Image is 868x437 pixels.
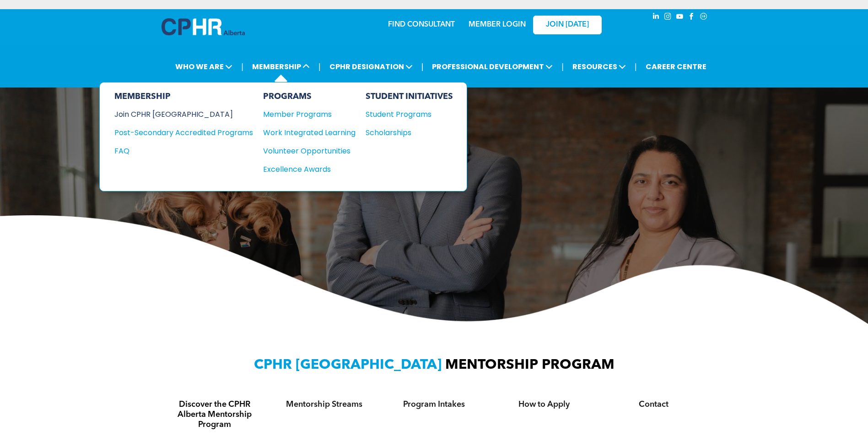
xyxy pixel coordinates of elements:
[162,18,245,35] img: A blue and white logo for cp alberta
[263,109,346,120] div: Member Programs
[173,58,235,75] span: WHO WE ARE
[643,58,709,75] a: CAREER CENTRE
[114,92,253,102] div: MEMBERSHIP
[388,21,455,28] a: FIND CONSULTANT
[263,109,356,120] a: Member Programs
[651,11,661,24] a: linkedin
[168,399,261,430] h4: Discover the CPHR Alberta Mentorship Program
[421,57,424,76] li: |
[561,57,564,76] li: |
[533,16,602,34] a: JOIN [DATE]
[249,58,313,75] span: MEMBERSHIP
[388,399,481,410] h4: Program Intakes
[469,21,526,28] a: MEMBER LOGIN
[263,164,346,175] div: Excellence Awards
[366,127,453,138] a: Scholarships
[546,21,589,29] span: JOIN [DATE]
[366,109,444,120] div: Student Programs
[699,11,709,24] a: Social network
[263,164,356,175] a: Excellence Awards
[366,92,453,102] div: STUDENT INITIATIVES
[263,92,356,102] div: PROGRAMS
[445,358,615,372] span: MENTORSHIP PROGRAM
[675,11,685,24] a: youtube
[241,57,243,76] li: |
[327,58,415,75] span: CPHR DESIGNATION
[607,399,701,410] h4: Contact
[687,11,697,24] a: facebook
[263,127,346,138] div: Work Integrated Learning
[263,145,356,157] a: Volunteer Opportunities
[263,145,346,157] div: Volunteer Opportunities
[114,109,239,120] div: Join CPHR [GEOGRAPHIC_DATA]
[114,145,253,157] a: FAQ
[278,399,371,410] h4: Mentorship Streams
[318,57,321,76] li: |
[635,57,637,76] li: |
[497,399,591,410] h4: How to Apply
[263,127,356,138] a: Work Integrated Learning
[570,58,629,75] span: RESOURCES
[429,58,555,75] span: PROFESSIONAL DEVELOPMENT
[366,127,444,138] div: Scholarships
[663,11,673,24] a: instagram
[366,109,453,120] a: Student Programs
[114,109,253,120] a: Join CPHR [GEOGRAPHIC_DATA]
[114,145,239,157] div: FAQ
[114,127,239,138] div: Post-Secondary Accredited Programs
[114,127,253,138] a: Post-Secondary Accredited Programs
[254,358,442,372] span: CPHR [GEOGRAPHIC_DATA]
